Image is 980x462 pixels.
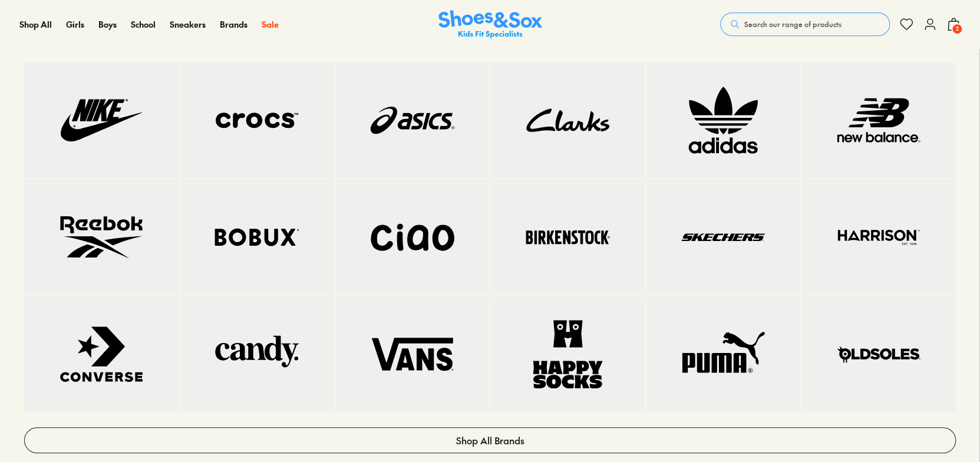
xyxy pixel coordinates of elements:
[744,19,842,29] span: Search our range of products
[262,18,279,31] a: Sale
[720,12,890,36] button: Search our range of products
[24,427,956,453] a: Shop All Brands
[66,18,84,31] a: Girls
[438,10,542,39] a: Shoes & Sox
[951,23,963,35] span: 2
[19,18,52,31] a: Shop All
[170,18,206,31] a: Sneakers
[946,11,961,37] button: 2
[98,18,117,31] a: Boys
[456,433,524,447] span: Shop All Brands
[438,10,542,39] img: SNS_Logo_Responsive.svg
[131,18,156,31] a: School
[220,18,248,31] a: Brands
